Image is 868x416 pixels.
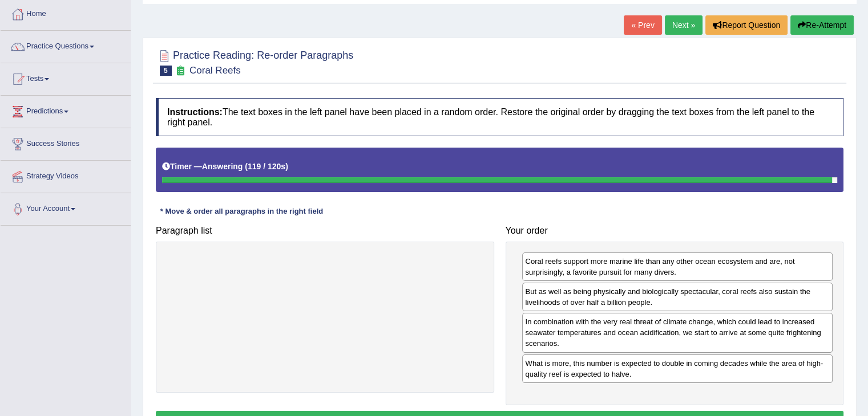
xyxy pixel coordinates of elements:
[162,162,288,171] h5: Timer —
[522,313,833,352] div: In combination with the very real threat of climate change, which could lead to increased seawate...
[160,66,172,76] span: 5
[285,162,288,171] b: )
[1,161,131,189] a: Strategy Videos
[189,65,241,76] small: Coral Reefs
[1,128,131,157] a: Success Stories
[248,162,285,171] b: 119 / 120s
[1,96,131,124] a: Predictions
[156,47,353,76] h2: Practice Reading: Re-order Paragraphs
[167,107,223,117] b: Instructions:
[506,226,844,236] h4: Your order
[790,15,854,35] button: Re-Attempt
[705,15,788,35] button: Report Question
[245,162,248,171] b: (
[1,31,131,59] a: Practice Questions
[175,66,187,76] small: Exam occurring question
[665,15,703,35] a: Next »
[522,354,833,383] div: What is more, this number is expected to double in coming decades while the area of high-quality ...
[624,15,661,35] a: « Prev
[156,226,494,236] h4: Paragraph list
[156,206,328,217] div: * Move & order all paragraphs in the right field
[522,283,833,311] div: But as well as being physically and biologically spectacular, coral reefs also sustain the liveli...
[202,162,243,171] b: Answering
[522,252,833,281] div: Coral reefs support more marine life than any other ocean ecosystem and are, not surprisingly, a ...
[1,193,131,222] a: Your Account
[1,63,131,92] a: Tests
[156,98,843,136] h4: The text boxes in the left panel have been placed in a random order. Restore the original order b...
